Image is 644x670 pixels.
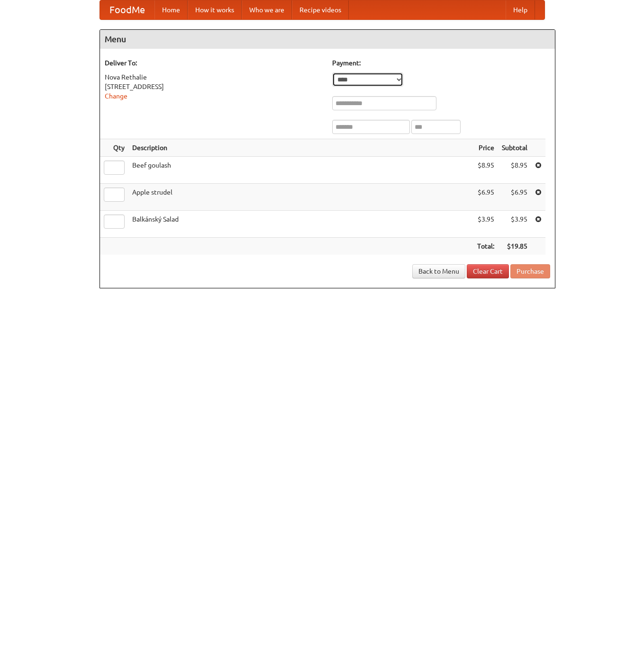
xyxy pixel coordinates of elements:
td: $6.95 [473,184,498,211]
a: Home [154,0,188,19]
a: Who we are [242,0,292,19]
a: Change [105,92,127,100]
td: Beef goulash [128,157,473,184]
button: Purchase [510,264,550,278]
a: Recipe videos [292,0,349,19]
h5: Payment: [332,58,550,68]
div: [STREET_ADDRESS] [105,82,323,91]
td: $3.95 [473,211,498,238]
th: Description [128,139,473,157]
a: Back to Menu [412,264,465,278]
td: $6.95 [498,184,531,211]
th: $19.85 [498,238,531,255]
div: Nova Rethalie [105,72,323,82]
td: $8.95 [473,157,498,184]
td: Balkánský Salad [128,211,473,238]
a: Help [506,0,535,19]
th: Price [473,139,498,157]
a: How it works [188,0,242,19]
a: Clear Cart [467,264,509,278]
th: Subtotal [498,139,531,157]
td: $3.95 [498,211,531,238]
td: Apple strudel [128,184,473,211]
h4: Menu [100,30,555,49]
h5: Deliver To: [105,58,323,68]
td: $8.95 [498,157,531,184]
th: Qty [100,139,128,157]
a: FoodMe [100,0,154,19]
th: Total: [473,238,498,255]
